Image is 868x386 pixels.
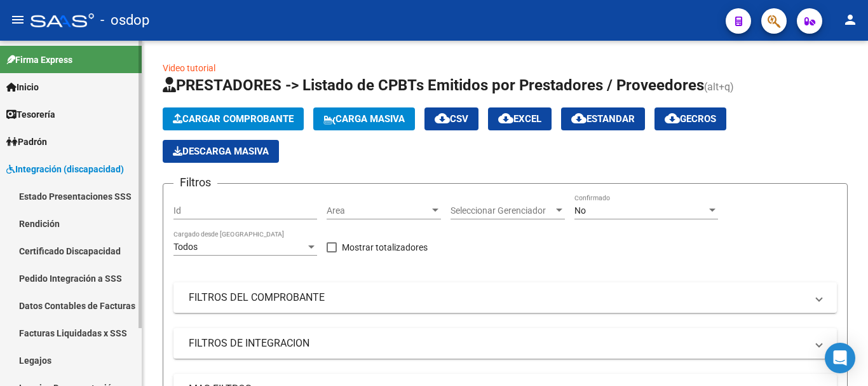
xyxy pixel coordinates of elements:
[163,107,304,130] button: Cargar Comprobante
[6,53,72,67] span: Firma Express
[498,111,513,126] mat-icon: cloud_download
[6,107,55,121] span: Tesorería
[6,135,47,149] span: Padrón
[451,205,553,216] span: Seleccionar Gerenciador
[173,242,198,252] span: Todos
[435,111,450,126] mat-icon: cloud_download
[163,140,279,163] button: Descarga Masiva
[825,343,855,373] div: Open Intercom Messenger
[100,6,149,34] span: - osdop
[665,113,716,125] span: Gecros
[6,80,39,94] span: Inicio
[561,107,645,130] button: Estandar
[163,140,279,163] app-download-masive: Descarga masiva de comprobantes (adjuntos)
[435,113,468,125] span: CSV
[424,107,478,130] button: CSV
[342,240,428,255] span: Mostrar totalizadores
[654,107,726,130] button: Gecros
[574,205,586,216] span: No
[173,174,217,191] h3: Filtros
[163,76,704,94] span: PRESTADORES -> Listado de CPBTs Emitidos por Prestadores / Proveedores
[327,205,430,216] span: Area
[704,81,734,93] span: (alt+q)
[571,111,587,126] mat-icon: cloud_download
[173,146,269,157] span: Descarga Masiva
[843,12,858,27] mat-icon: person
[323,113,405,125] span: Carga Masiva
[313,107,415,130] button: Carga Masiva
[189,336,806,350] mat-panel-title: FILTROS DE INTEGRACION
[665,111,680,126] mat-icon: cloud_download
[173,282,837,313] mat-expansion-panel-header: FILTROS DEL COMPROBANTE
[173,113,294,125] span: Cargar Comprobante
[10,12,25,27] mat-icon: menu
[571,113,635,125] span: Estandar
[173,328,837,359] mat-expansion-panel-header: FILTROS DE INTEGRACION
[498,113,541,125] span: EXCEL
[189,291,806,305] mat-panel-title: FILTROS DEL COMPROBANTE
[6,162,124,176] span: Integración (discapacidad)
[488,107,552,130] button: EXCEL
[163,63,215,73] a: Video tutorial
